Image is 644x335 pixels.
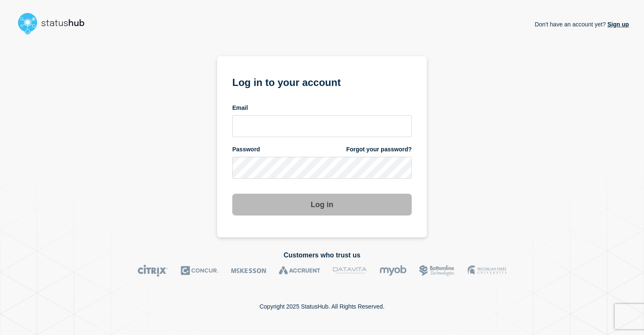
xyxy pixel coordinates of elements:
img: Accruent logo [279,265,320,277]
img: Citrix logo [138,265,168,277]
img: McKesson logo [231,265,266,277]
h2: Customers who trust us [15,252,629,259]
input: password input [232,157,412,179]
span: Password [232,145,260,153]
a: Forgot your password? [346,145,412,153]
input: email input [232,115,412,137]
img: MSU logo [467,265,506,277]
h1: Log in to your account [232,74,412,89]
a: Sign up [606,21,629,28]
img: Concur logo [181,265,218,277]
p: Copyright 2025 StatusHub. All Rights Reserved. [260,303,384,310]
img: DataVita logo [333,265,367,277]
img: myob logo [379,265,407,277]
img: StatusHub logo [15,10,95,37]
p: Don't have an account yet? [535,14,629,34]
span: Email [232,104,248,112]
button: Log in [232,194,412,216]
img: Bottomline logo [419,265,455,277]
